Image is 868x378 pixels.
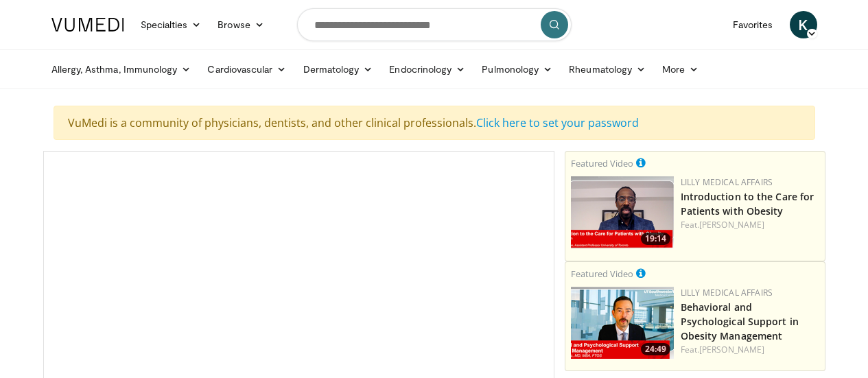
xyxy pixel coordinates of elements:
[790,11,817,38] a: K
[381,56,473,83] a: Endocrinology
[681,300,799,342] a: Behavioral and Psychological Support in Obesity Management
[54,106,815,140] div: VuMedi is a community of physicians, dentists, and other clinical professionals.
[571,287,674,359] a: 24:49
[641,233,670,245] span: 19:14
[295,56,382,83] a: Dermatology
[681,344,819,356] div: Feat.
[641,343,670,355] span: 24:49
[51,18,124,32] img: VuMedi Logo
[699,344,764,355] a: [PERSON_NAME]
[132,11,210,38] a: Specialties
[681,176,773,188] a: Lilly Medical Affairs
[297,8,572,41] input: Search topics, interventions
[571,268,633,280] small: Featured Video
[681,190,814,217] a: Introduction to the Care for Patients with Obesity
[209,11,272,38] a: Browse
[571,157,633,169] small: Featured Video
[571,176,674,248] a: 19:14
[43,56,200,83] a: Allergy, Asthma, Immunology
[571,176,674,248] img: acc2e291-ced4-4dd5-b17b-d06994da28f3.png.150x105_q85_crop-smart_upscale.png
[571,287,674,359] img: ba3304f6-7838-4e41-9c0f-2e31ebde6754.png.150x105_q85_crop-smart_upscale.png
[725,11,782,38] a: Favorites
[699,219,764,231] a: [PERSON_NAME]
[561,56,654,83] a: Rheumatology
[199,56,294,83] a: Cardiovascular
[681,219,819,231] div: Feat.
[473,56,561,83] a: Pulmonology
[654,56,707,83] a: More
[476,115,639,130] a: Click here to set your password
[681,287,773,298] a: Lilly Medical Affairs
